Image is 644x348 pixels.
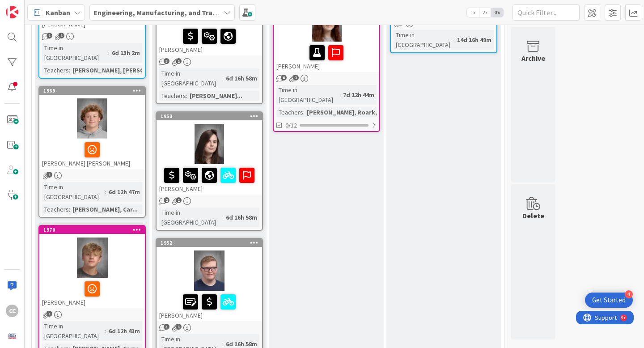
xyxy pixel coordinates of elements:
div: [PERSON_NAME] [274,42,379,72]
span: 1 [176,58,182,64]
span: : [69,204,70,214]
img: avatar [6,330,18,342]
div: [PERSON_NAME], [PERSON_NAME], L... [70,65,184,75]
span: 2 [164,197,169,203]
div: [PERSON_NAME] [157,25,262,55]
div: Time in [GEOGRAPHIC_DATA] [159,208,222,227]
div: 1952[PERSON_NAME] [157,239,262,321]
div: 1952 [157,239,262,247]
span: 1 [47,172,52,178]
span: Support [19,1,41,12]
b: Engineering, Manufacturing, and Transportation [93,8,252,17]
input: Quick Filter... [513,4,580,21]
div: Teachers [42,65,69,75]
div: 6d 16h 58m [224,73,259,83]
div: Time in [GEOGRAPHIC_DATA] [42,182,105,202]
div: [PERSON_NAME], Car... [70,204,140,214]
span: 0/12 [285,121,297,130]
div: Time in [GEOGRAPHIC_DATA] [276,85,339,105]
div: Time in [GEOGRAPHIC_DATA] [42,321,105,341]
div: 14d 16h 49m [455,35,494,45]
div: 1969 [43,88,145,94]
a: 1953[PERSON_NAME]Time in [GEOGRAPHIC_DATA]:6d 16h 58m [156,111,263,231]
span: : [453,35,455,45]
div: Archive [521,53,545,64]
div: Teachers [276,107,303,117]
span: 1 [59,33,64,38]
div: CC [6,305,18,317]
span: 1 [47,33,52,38]
div: 1969 [39,87,145,95]
div: [PERSON_NAME] [157,164,262,195]
div: 1970[PERSON_NAME] [39,226,145,308]
div: [PERSON_NAME] [PERSON_NAME] [39,139,145,169]
div: 1953 [161,113,262,119]
div: 1952 [161,240,262,246]
span: : [303,107,305,117]
div: 9+ [45,4,50,11]
span: : [222,212,224,222]
div: 1953[PERSON_NAME] [157,112,262,195]
span: : [186,91,187,101]
div: 6d 13h 2m [110,48,142,58]
span: : [339,90,341,100]
div: 6d 12h 43m [106,326,142,336]
span: : [69,65,70,75]
span: 2x [479,8,491,17]
div: 1969[PERSON_NAME] [PERSON_NAME] [39,87,145,169]
span: 3x [491,8,503,17]
div: Delete [522,210,544,221]
span: Kanban [46,7,70,18]
div: 1970 [39,226,145,234]
div: Time in [GEOGRAPHIC_DATA] [159,68,222,88]
span: : [105,326,106,336]
img: Visit kanbanzone.com [6,6,18,18]
span: 1 [176,324,182,330]
div: 6d 16h 58m [224,212,259,222]
div: 6d 12h 47m [106,187,142,197]
div: Open Get Started checklist, remaining modules: 4 [585,293,633,308]
div: 7d 12h 44m [341,90,377,100]
span: 3 [164,58,169,64]
div: 4 [625,290,633,298]
span: 1 [47,311,52,317]
div: Time in [GEOGRAPHIC_DATA] [42,43,108,63]
span: : [222,73,224,83]
div: Teachers [42,204,69,214]
div: Time in [GEOGRAPHIC_DATA] [394,30,453,50]
div: Teachers [159,91,186,101]
span: 1 [176,197,182,203]
div: [PERSON_NAME]... [187,91,245,101]
span: 1 [293,75,299,81]
span: 6 [281,75,287,81]
div: [PERSON_NAME], Roark, Watso... [305,107,405,117]
span: : [105,187,106,197]
span: 1x [467,8,479,17]
div: 1953 [157,112,262,120]
span: : [108,48,110,58]
span: 3 [164,324,169,330]
div: [PERSON_NAME] [157,291,262,321]
div: 1970 [43,227,145,233]
a: 1969[PERSON_NAME] [PERSON_NAME]Time in [GEOGRAPHIC_DATA]:6d 12h 47mTeachers:[PERSON_NAME], Car... [38,86,146,218]
div: Get Started [592,296,626,305]
div: [PERSON_NAME] [39,278,145,308]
